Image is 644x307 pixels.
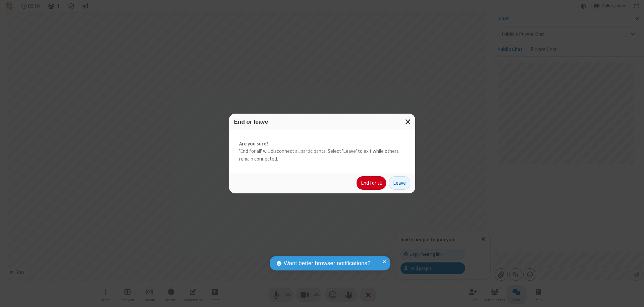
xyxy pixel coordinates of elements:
h3: End or leave [234,119,410,125]
button: Close modal [401,114,415,130]
strong: Are you sure? [239,140,405,148]
button: End for all [357,176,386,190]
div: 'End for all' will disconnect all participants. Select 'Leave' to exit while others remain connec... [229,130,415,173]
span: Want better browser notifications? [284,259,370,268]
button: Leave [389,176,410,190]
